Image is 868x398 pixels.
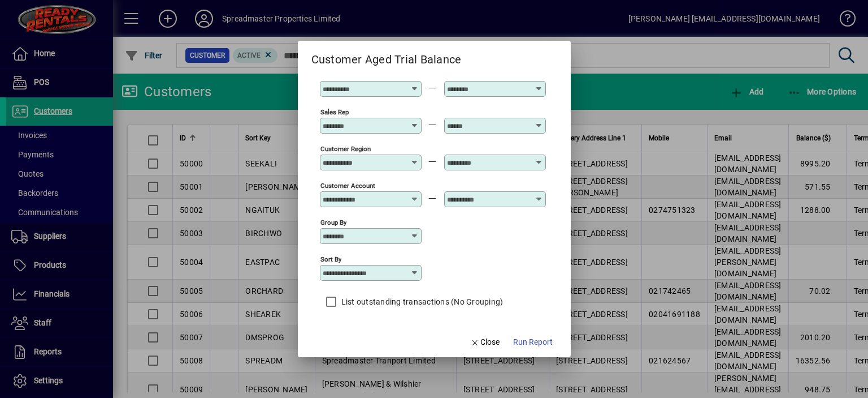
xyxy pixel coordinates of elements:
[298,41,475,69] h2: Customer Aged Trial Balance
[320,182,375,190] mat-label: Customer Account
[513,336,553,348] span: Run Report
[320,255,341,263] mat-label: Sort by
[339,296,504,307] label: List outstanding transactions (No Grouping)
[470,336,500,348] span: Close
[320,219,346,226] mat-label: Group by
[509,332,557,353] button: Run Report
[466,332,504,353] button: Close
[320,145,371,153] mat-label: Customer Region
[320,108,349,116] mat-label: Sales Rep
